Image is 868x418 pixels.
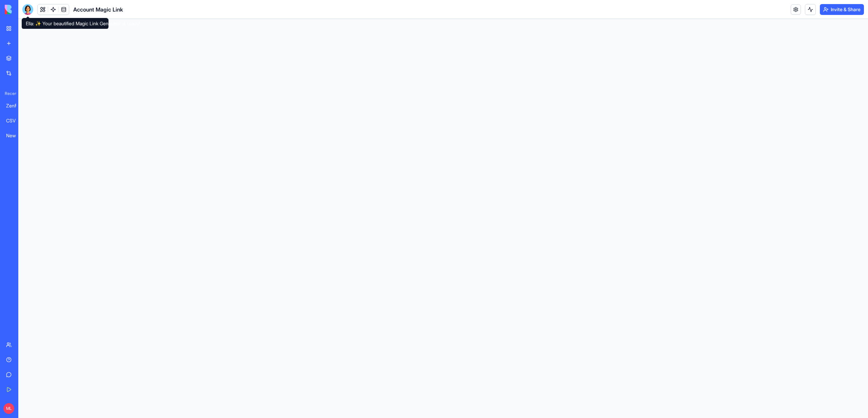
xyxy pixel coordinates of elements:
[2,99,29,113] a: ZenFlow
[2,129,29,142] a: New App
[6,117,25,124] div: CSV Response Consolidator
[2,91,16,96] span: Recent
[3,403,14,414] span: ML
[6,102,25,109] div: ZenFlow
[6,132,25,139] div: New App
[5,5,47,14] img: logo
[73,5,123,14] span: Account Magic Link
[820,4,864,15] button: Invite & Share
[2,114,29,127] a: CSV Response Consolidator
